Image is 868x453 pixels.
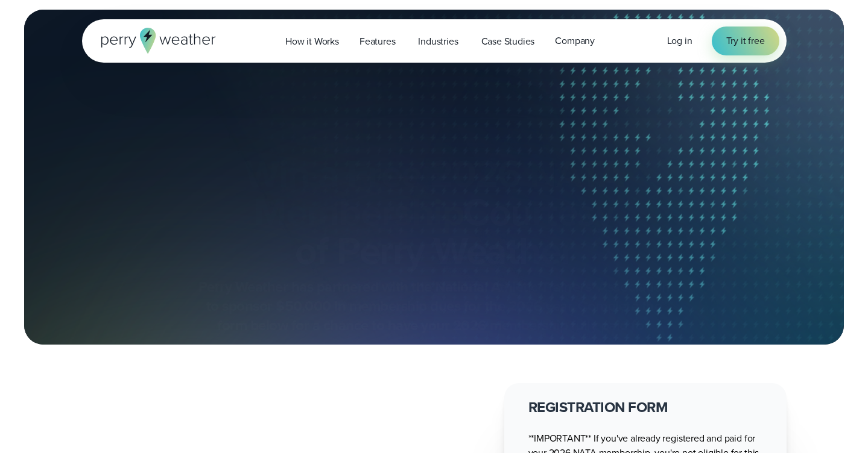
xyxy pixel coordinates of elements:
[275,29,349,54] a: How it Works
[555,34,595,48] span: Company
[712,27,779,55] a: Try it free
[726,34,765,48] span: Try it free
[481,34,535,49] span: Case Studies
[667,34,692,48] a: Log in
[418,34,458,49] span: Industries
[667,34,692,48] span: Log in
[528,396,668,418] strong: REGISTRATION FORM
[360,34,396,49] span: Features
[285,34,339,49] span: How it Works
[471,29,545,54] a: Case Studies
